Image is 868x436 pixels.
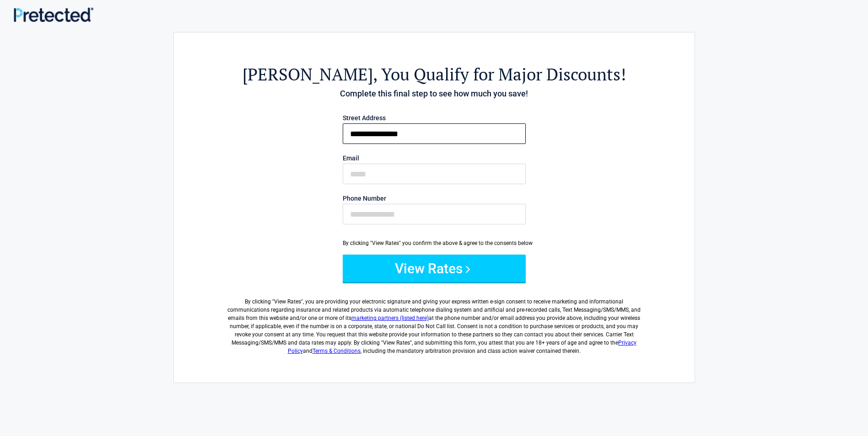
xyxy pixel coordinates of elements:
[243,63,373,85] span: [PERSON_NAME]
[343,115,526,121] label: Street Address
[343,239,526,247] div: By clicking "View Rates" you confirm the above & agree to the consents below
[313,348,361,354] a: Terms & Conditions
[274,298,301,305] span: View Rates
[343,155,526,161] label: Email
[14,7,93,21] img: Main Logo
[343,195,526,202] label: Phone Number
[224,63,644,85] h2: , You Qualify for Major Discounts!
[224,88,644,100] h4: Complete this final step to see how much you save!
[351,315,429,321] a: marketing partners (listed here)
[343,255,526,282] button: View Rates
[224,290,644,355] label: By clicking " ", you are providing your electronic signature and giving your express written e-si...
